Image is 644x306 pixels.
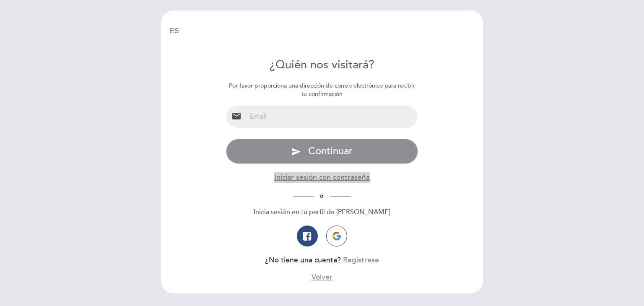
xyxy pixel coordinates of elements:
button: Volver [312,272,332,283]
div: Inicia sesión en tu perfil de [PERSON_NAME] [226,207,418,217]
i: send [291,147,301,157]
button: Regístrese [343,255,379,265]
button: Iniciar sesión con contraseña [274,172,370,183]
img: icon-google.png [332,232,341,240]
span: Continuar [308,145,353,157]
div: ¿Quién nos visitará? [226,57,418,73]
span: ¿No tiene una cuenta? [265,256,341,265]
span: ó [314,192,330,200]
input: Email [247,106,418,128]
button: send Continuar [226,139,418,164]
i: email [231,111,241,121]
div: Por favor proporciona una dirección de correo electrónico para recibir tu confirmación [226,82,418,99]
